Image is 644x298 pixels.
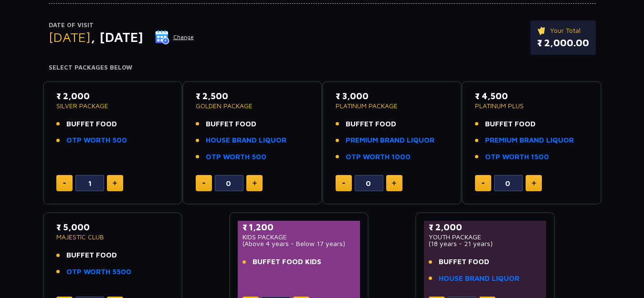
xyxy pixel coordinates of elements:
img: minus [202,183,205,184]
span: BUFFET FOOD [346,119,396,130]
span: BUFFET FOOD [485,119,536,130]
p: ₹ 3,000 [336,90,449,103]
p: SILVER PACKAGE [56,103,169,109]
img: minus [482,183,485,184]
a: PREMIUM BRAND LIQUOR [485,135,574,146]
a: HOUSE BRAND LIQUOR [206,135,286,146]
a: OTP WORTH 500 [206,152,266,163]
img: plus [253,181,257,185]
span: BUFFET FOOD [439,257,489,267]
p: PLATINUM PLUS [475,103,588,109]
img: plus [392,181,396,185]
p: PLATINUM PACKAGE [336,103,449,109]
p: ₹ 2,000 [56,90,169,103]
p: ₹ 1,200 [243,221,356,234]
span: BUFFET FOOD KIDS [253,257,321,267]
p: ₹ 2,500 [196,90,309,103]
p: YOUTH PACKAGE [429,234,542,240]
span: , [DATE] [91,29,143,45]
img: plus [532,181,536,185]
p: (Above 4 years - Below 17 years) [243,240,356,247]
p: GOLDEN PACKAGE [196,103,309,109]
p: Your Total [537,25,589,36]
a: PREMIUM BRAND LIQUOR [346,135,434,146]
a: HOUSE BRAND LIQUOR [439,273,519,284]
span: BUFFET FOOD [66,250,117,261]
a: OTP WORTH 1500 [485,152,549,163]
p: ₹ 5,000 [56,221,169,234]
a: OTP WORTH 5500 [66,267,131,277]
p: (18 years - 21 years) [429,240,542,247]
p: MAJESTIC CLUB [56,234,169,240]
p: ₹ 2,000.00 [537,36,589,50]
p: ₹ 2,000 [429,221,542,234]
img: plus [113,181,117,185]
p: ₹ 4,500 [475,90,588,103]
button: Change [155,30,194,45]
a: OTP WORTH 1000 [346,152,411,163]
p: Date of Visit [49,21,194,30]
span: BUFFET FOOD [66,119,117,130]
img: ticket [537,25,547,36]
span: BUFFET FOOD [206,119,256,130]
a: OTP WORTH 500 [66,135,127,146]
img: minus [342,183,345,184]
h4: Select Packages Below [49,64,596,72]
span: [DATE] [49,29,91,45]
p: KIDS PACKAGE [243,234,356,240]
img: minus [63,183,66,184]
